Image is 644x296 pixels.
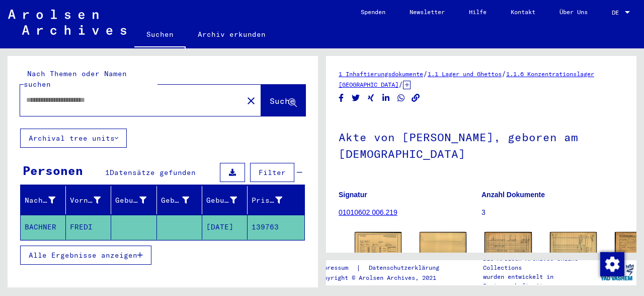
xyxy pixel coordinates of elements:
span: / [398,80,403,89]
span: DE [612,9,623,16]
mat-label: Nach Themen oder Namen suchen [24,69,127,89]
mat-header-cell: Geburt‏ [157,186,202,214]
button: Copy link [411,92,421,104]
mat-header-cell: Vorname [66,186,111,214]
div: Prisoner # [252,195,282,206]
div: Prisoner # [252,192,295,208]
span: Datensätze gefunden [110,168,196,177]
button: Alle Ergebnisse anzeigen [20,246,151,265]
span: / [502,69,506,78]
div: Geburtsdatum [206,195,237,206]
span: / [423,69,428,78]
button: Share on Xing [366,92,376,104]
button: Suche [261,85,305,116]
div: Zustimmung ändern [600,252,624,276]
a: 1.1 Lager und Ghettos [428,70,502,78]
span: Suche [270,96,295,106]
div: Geburtsname [115,195,146,206]
img: Arolsen_neg.svg [8,10,126,35]
div: Nachname [25,195,55,206]
span: Alle Ergebnisse anzeigen [29,251,137,260]
a: Impressum [316,263,356,273]
mat-cell: BACHNER [21,215,66,240]
a: Suchen [134,22,186,48]
div: Geburtsdatum [206,192,250,208]
div: Geburt‏ [161,192,202,208]
b: Anzahl Dokumente [481,191,545,199]
div: Geburt‏ [161,195,189,206]
p: 3 [481,207,624,218]
button: Share on Facebook [336,92,347,104]
div: Personen [23,161,83,180]
img: 001.jpg [355,232,401,266]
mat-cell: FREDI [66,215,111,240]
div: Nachname [25,192,68,208]
a: Datenschutzerklärung [361,263,451,273]
a: 01010602 006.219 [339,208,397,216]
img: 002.jpg [550,232,597,265]
mat-icon: close [245,95,257,107]
mat-cell: [DATE] [202,215,248,240]
button: Share on Twitter [351,92,361,104]
img: Zustimmung ändern [600,252,624,276]
mat-header-cell: Nachname [21,186,66,214]
button: Filter [250,163,294,182]
span: 1 [105,168,110,177]
div: Vorname [70,195,101,206]
button: Share on WhatsApp [396,92,407,104]
button: Share on LinkedIn [381,92,391,104]
img: 002.jpg [420,232,466,266]
mat-cell: 139763 [248,215,304,240]
p: wurden entwickelt in Partnerschaft mit [483,272,598,290]
div: Geburtsname [115,192,158,208]
button: Archival tree units [20,129,127,148]
p: Copyright © Arolsen Archives, 2021 [316,273,451,282]
p: Die Arolsen Archives Online-Collections [483,254,598,272]
a: 1 Inhaftierungsdokumente [339,70,423,78]
img: 001.jpg [485,232,531,266]
h1: Akte von [PERSON_NAME], geboren am [DEMOGRAPHIC_DATA] [339,114,624,175]
img: yv_logo.png [598,260,636,285]
b: Signatur [339,191,367,199]
mat-header-cell: Geburtsname [111,186,156,214]
a: Archiv erkunden [186,22,278,46]
mat-header-cell: Prisoner # [248,186,304,214]
mat-header-cell: Geburtsdatum [202,186,248,214]
span: Filter [259,168,286,177]
div: | [316,263,451,273]
button: Clear [241,90,261,110]
div: Vorname [70,192,113,208]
